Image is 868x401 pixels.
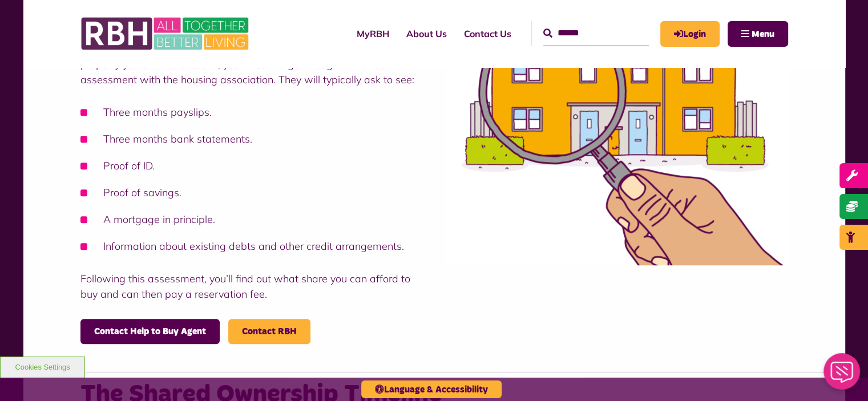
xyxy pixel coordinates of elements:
input: Search [543,21,649,46]
span: Proof of ID. [103,159,155,172]
span: Three months bank statements. [103,132,252,145]
button: Navigation [728,21,788,47]
iframe: Netcall Web Assistant for live chat [817,350,868,401]
a: MyRBH [348,18,398,49]
button: Language & Accessibility [361,380,502,398]
a: MyRBH [660,21,720,47]
a: Contact Help to Buy Agent - open in a new tab [80,319,220,344]
a: Contact RBH - open in a new tab [242,327,297,336]
img: RBH [80,11,252,56]
span: Proof of savings. [103,186,181,199]
span: Following this assessment, you’ll find out what share you can afford to buy and can then pay a re... [80,272,410,301]
span: Three months payslips. [103,106,212,119]
a: Contact Us [455,18,520,49]
span: Information about existing debts and other credit arrangements. [103,240,404,253]
a: About Us [398,18,455,49]
span: Menu [752,30,774,39]
span: A mortgage in principle. [103,213,215,226]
